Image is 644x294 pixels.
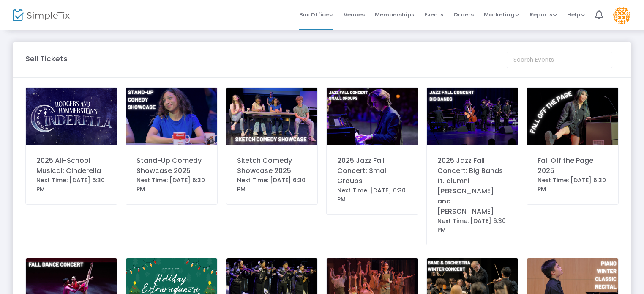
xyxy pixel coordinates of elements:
div: Sketch Comedy Showcase 2025 [237,156,307,176]
span: Events [424,4,443,25]
img: 63890106227398916136.png [126,88,217,145]
span: Reports [529,11,557,19]
div: Next Time: [DATE] 6:30 PM [538,176,608,194]
span: Venues [344,4,365,25]
img: falloffthepagecover.png [527,88,618,145]
div: Next Time: [DATE] 6:30 PM [237,176,307,194]
div: Fall Off the Page 2025 [538,156,608,176]
div: 2025 All-School Musical: Cinderella [36,156,106,176]
div: Stand-Up Comedy Showcase 2025 [136,156,207,176]
span: Box Office [299,11,333,19]
input: Search Events [507,52,612,68]
m-panel-title: Sell Tickets [25,53,68,64]
div: Next Time: [DATE] 6:30 PM [36,176,106,194]
span: Orders [453,4,474,25]
div: Next Time: [DATE] 6:30 PM [437,217,508,234]
span: Marketing [484,11,519,19]
span: Memberships [375,4,414,25]
img: 63890114356365100839.png [427,88,518,145]
div: Next Time: [DATE] 6:30 PM [337,186,407,204]
div: 2025 Jazz Fall Concert: Big Bands ft. alumni [PERSON_NAME] and [PERSON_NAME] [437,156,508,217]
div: 2025 Jazz Fall Concert: Small Groups [337,156,407,186]
div: Next Time: [DATE] 6:30 PM [136,176,207,194]
img: Cinderella-750x472.png [26,88,117,145]
span: Help [567,11,585,19]
img: 63890110547798245535.png [226,88,318,145]
img: 63890112806356708337.png [327,88,418,145]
